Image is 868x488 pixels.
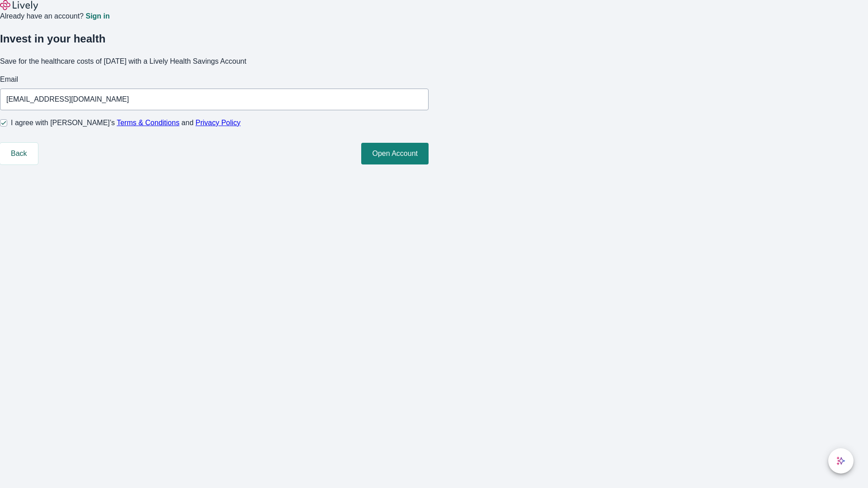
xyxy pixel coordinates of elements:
span: I agree with [PERSON_NAME]’s and [11,117,241,128]
a: Privacy Policy [196,119,241,127]
a: Sign in [85,13,109,20]
a: Terms & Conditions [117,119,179,127]
button: chat [828,448,854,474]
svg: Lively AI Assistant [836,456,845,465]
button: Open Account [361,143,429,164]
